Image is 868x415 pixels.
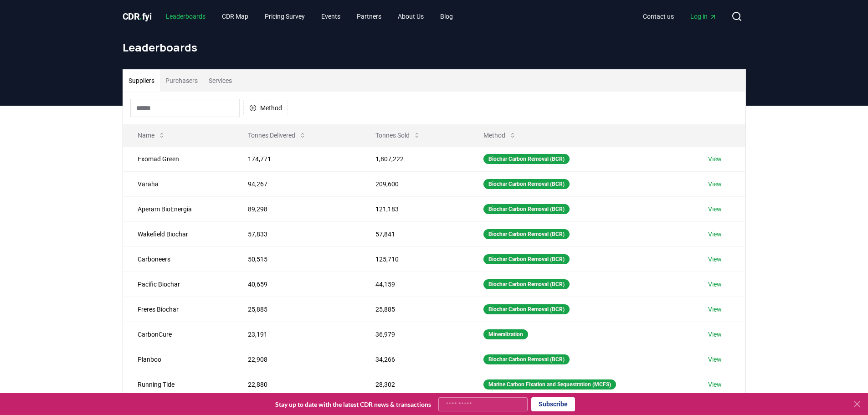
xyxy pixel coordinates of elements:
[690,12,717,21] span: Log in
[233,347,360,372] td: 22,908
[123,11,152,22] span: CDR fyi
[123,196,234,221] td: Aperam BioEnergia
[233,372,360,397] td: 22,880
[349,8,389,25] a: Partners
[257,8,312,25] a: Pricing Survey
[241,126,313,144] button: Tonnes Delivered
[243,101,288,115] button: Method
[708,179,722,189] a: View
[123,272,234,297] td: Pacific Biochar
[390,8,431,25] a: About Us
[160,70,203,92] button: Purchasers
[483,379,616,389] div: Marine Carbon Fixation and Sequestration (MCFS)
[483,354,570,364] div: Biochar Carbon Removal (BCR)
[233,297,360,322] td: 25,885
[483,179,570,189] div: Biochar Carbon Removal (BCR)
[636,8,681,25] a: Contact us
[233,196,360,221] td: 89,298
[368,126,428,144] button: Tonnes Sold
[361,171,469,196] td: 209,600
[708,380,722,389] a: View
[708,355,722,364] a: View
[433,8,460,25] a: Blog
[123,70,160,92] button: Suppliers
[203,70,237,92] button: Services
[483,304,570,314] div: Biochar Carbon Removal (BCR)
[123,322,234,347] td: CarbonCure
[233,146,360,171] td: 174,771
[483,279,570,289] div: Biochar Carbon Removal (BCR)
[708,305,722,314] a: View
[233,272,360,297] td: 40,659
[159,8,213,25] a: Leaderboards
[233,171,360,196] td: 94,267
[123,347,234,372] td: Planboo
[123,246,234,272] td: Carboneers
[708,205,722,214] a: View
[483,229,570,239] div: Biochar Carbon Removal (BCR)
[708,255,722,264] a: View
[483,204,570,214] div: Biochar Carbon Removal (BCR)
[139,11,142,22] span: .
[683,8,724,25] a: Log in
[233,322,360,347] td: 23,191
[361,196,469,221] td: 121,183
[361,246,469,272] td: 125,710
[215,8,256,25] a: CDR Map
[123,146,234,171] td: Exomad Green
[123,40,746,55] h1: Leaderboards
[708,230,722,239] a: View
[123,10,152,23] a: CDR.fyi
[483,254,570,264] div: Biochar Carbon Removal (BCR)
[123,372,234,397] td: Running Tide
[361,221,469,246] td: 57,841
[123,297,234,322] td: Freres Biochar
[130,126,173,144] button: Name
[483,329,528,339] div: Mineralization
[361,297,469,322] td: 25,885
[708,330,722,339] a: View
[314,8,348,25] a: Events
[361,146,469,171] td: 1,807,222
[123,221,234,246] td: Wakefield Biochar
[708,154,722,164] a: View
[233,221,360,246] td: 57,833
[483,154,570,164] div: Biochar Carbon Removal (BCR)
[476,126,524,144] button: Method
[636,8,724,25] nav: Main
[159,8,460,25] nav: Main
[233,246,360,272] td: 50,515
[361,272,469,297] td: 44,159
[361,372,469,397] td: 28,302
[708,280,722,289] a: View
[361,347,469,372] td: 34,266
[123,171,234,196] td: Varaha
[361,322,469,347] td: 36,979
